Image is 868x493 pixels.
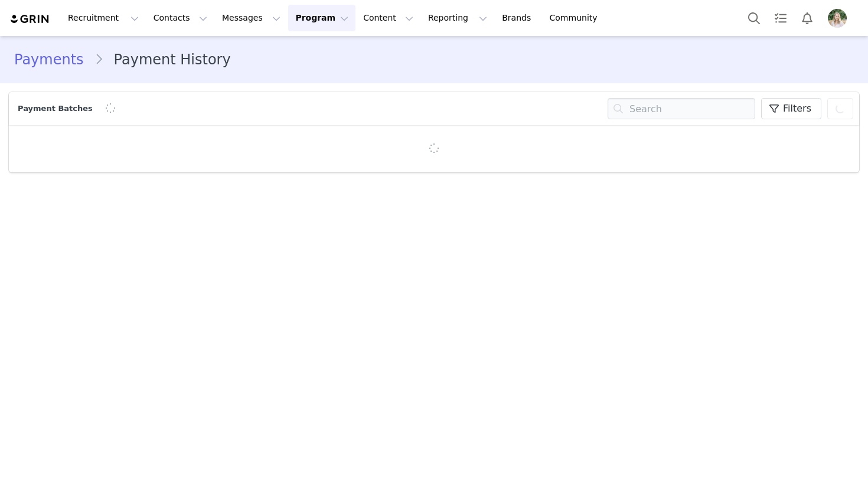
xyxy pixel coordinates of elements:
[14,49,94,70] a: Payments
[828,9,847,28] img: bf4170f6-f620-420a-906f-d11b840c6c20.jpeg
[356,5,420,31] button: Content
[821,9,859,28] button: Profile
[215,5,288,31] button: Messages
[741,5,767,31] button: Search
[794,5,820,31] button: Notifications
[543,5,610,31] a: Community
[761,98,821,119] button: Filters
[146,5,214,31] button: Contacts
[9,14,51,25] img: grin logo
[495,5,541,31] a: Brands
[783,102,811,116] span: Filters
[15,103,99,115] div: Payment Batches
[768,5,794,31] a: Tasks
[421,5,494,31] button: Reporting
[288,5,355,31] button: Program
[608,98,755,119] input: Search
[61,5,146,31] button: Recruitment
